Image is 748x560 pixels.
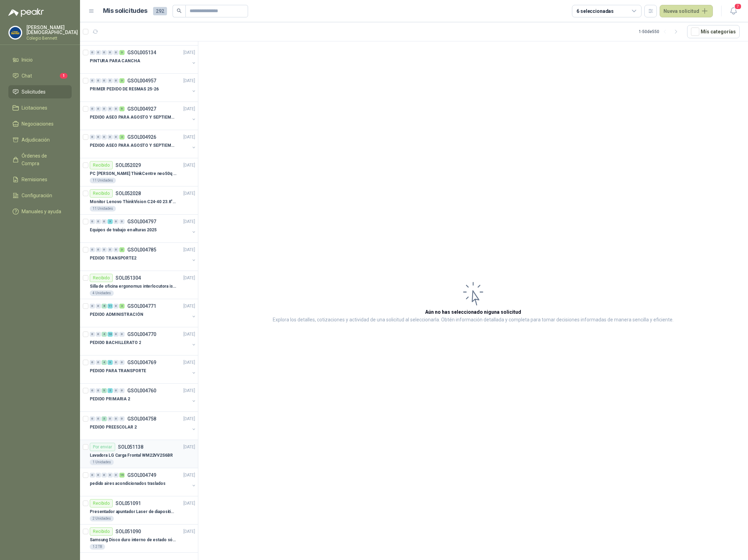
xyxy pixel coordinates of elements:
[8,189,72,202] a: Configuración
[119,360,125,365] div: 0
[127,219,156,224] p: GSOL004797
[22,88,46,96] span: Solicitudes
[90,227,157,233] p: Equipos de trabajo en alturas 2025
[8,53,72,66] a: Inicio
[113,473,119,478] div: 0
[119,473,125,478] div: 15
[108,219,113,224] div: 3
[103,6,148,16] h1: Mis solicitudes
[90,255,136,262] p: PEDIDO TRANSPORTE2
[90,302,197,324] a: 0 0 8 11 0 2 GSOL004771[DATE] PEDIDO ADMINISTRACIÓN
[102,219,107,224] div: 0
[113,78,119,83] div: 0
[183,247,195,253] p: [DATE]
[90,415,197,437] a: 0 0 3 0 0 0 GSOL004758[DATE] PEDIDO PREESCOLAR 2
[113,332,119,337] div: 0
[425,308,521,316] h3: Aún no has seleccionado niguna solicitud
[90,473,95,478] div: 0
[90,304,95,309] div: 0
[108,388,113,393] div: 2
[108,473,113,478] div: 0
[116,191,141,196] p: SOL052028
[90,459,114,465] div: 1 Unidades
[90,246,197,268] a: 0 0 0 0 0 3 GSOL004785[DATE] PEDIDO TRANSPORTE2
[108,135,113,139] div: 0
[22,72,32,80] span: Chat
[119,332,125,337] div: 0
[90,330,197,352] a: 0 0 4 10 0 0 GSOL004770[DATE] PEDIDO BACHILLERATO 2
[80,496,198,525] a: RecibidoSOL051091[DATE] Presentador apuntador Laser de diapositivas Wireless USB 2.4 ghz Marca Te...
[8,8,44,17] img: Logo peakr
[8,173,72,186] a: Remisiones
[734,3,742,10] span: 7
[8,101,72,114] a: Licitaciones
[8,133,72,146] a: Adjudicación
[113,106,119,111] div: 0
[96,332,101,337] div: 0
[90,516,114,521] div: 2 Unidades
[183,218,195,225] p: [DATE]
[273,316,674,324] p: Explora los detalles, cotizaciones y actividad de una solicitud al seleccionarla. Obtén informaci...
[90,77,197,99] a: 0 0 0 0 0 3 GSOL004957[DATE] PRIMER PEDIDO DE RESMAS 25-26
[90,452,173,459] p: Lavadora LG Carga Frontal WM22VV2S6BR
[102,304,107,309] div: 8
[127,388,156,393] p: GSOL004760
[8,69,72,82] a: Chat1
[183,162,195,169] p: [DATE]
[576,7,614,15] div: 6 seleccionadas
[183,500,195,507] p: [DATE]
[90,170,176,177] p: PC [PERSON_NAME] ThinkCentre neo50q Gen 4 Core i5 16Gb 512Gb SSD Win 11 Pro 3YW Con Teclado y Mouse
[127,304,156,309] p: GSOL004771
[113,388,119,393] div: 0
[8,85,72,98] a: Solicitudes
[90,311,143,318] p: PEDIDO ADMINISTRACIÓN
[96,78,101,83] div: 0
[90,358,197,381] a: 0 0 4 3 0 0 GSOL004769[DATE] PEDIDO PARA TRANSPORTE
[90,443,115,451] div: Por enviar
[660,5,713,17] button: Nueva solicitud
[183,359,195,366] p: [DATE]
[90,58,140,64] p: PINTURA PARA CANCHA
[183,387,195,394] p: [DATE]
[90,189,113,198] div: Recibido
[90,388,95,393] div: 0
[102,332,107,337] div: 4
[60,73,67,79] span: 1
[90,537,176,543] p: Samsung Disco duro interno de estado sólido 990 PRO SSD NVMe M.2 PCIe Gen4, M.2 2280 2TB
[26,25,78,35] p: [PERSON_NAME] [DEMOGRAPHIC_DATA]
[22,56,33,64] span: Inicio
[22,136,50,144] span: Adjudicación
[96,416,101,421] div: 0
[127,106,156,111] p: GSOL004927
[26,36,78,40] p: Colegio Bennett
[8,117,72,130] a: Negociaciones
[90,274,113,282] div: Recibido
[90,368,146,374] p: PEDIDO PARA TRANSPORTE
[113,304,119,309] div: 0
[108,416,113,421] div: 0
[80,525,198,553] a: RecibidoSOL051090[DATE] Samsung Disco duro interno de estado sólido 990 PRO SSD NVMe M.2 PCIe Gen...
[90,509,176,515] p: Presentador apuntador Laser de diapositivas Wireless USB 2.4 ghz Marca Technoquick
[183,190,195,197] p: [DATE]
[90,142,176,149] p: PEDIDO ASEO PARA AGOSTO Y SEPTIEMBRE
[108,78,113,83] div: 0
[127,135,156,139] p: GSOL004926
[119,416,125,421] div: 0
[113,360,119,365] div: 0
[90,339,141,346] p: PEDIDO BACHILLERATO 2
[183,275,195,281] p: [DATE]
[113,135,119,139] div: 0
[90,178,116,183] div: 11 Unidades
[96,473,101,478] div: 0
[639,26,682,37] div: 1 - 50 de 550
[183,331,195,338] p: [DATE]
[183,472,195,479] p: [DATE]
[102,78,107,83] div: 0
[90,247,95,252] div: 0
[116,529,141,534] p: SOL051090
[80,440,198,468] a: Por enviarSOL051138[DATE] Lavadora LG Carga Frontal WM22VV2S6BR1 Unidades
[90,386,197,409] a: 0 0 5 2 0 0 GSOL004760[DATE] PEDIDO PRIMARIA 2
[90,480,166,487] p: pedido aires acondicionados traslados
[90,78,95,83] div: 0
[102,247,107,252] div: 0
